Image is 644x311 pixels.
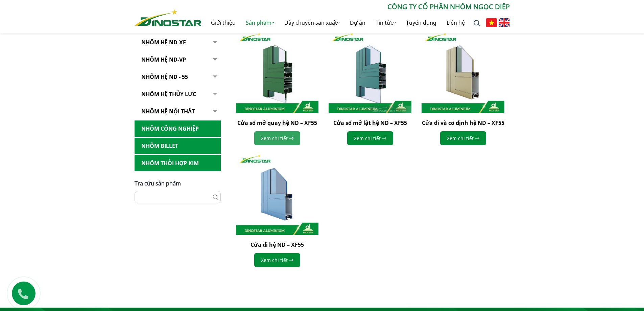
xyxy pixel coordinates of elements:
a: Xem chi tiết [254,131,300,145]
a: Xem chi tiết [347,131,393,145]
a: Nhôm hệ thủy lực [135,86,221,103]
a: Sản phẩm [241,12,279,34]
span: Tra cứu sản phẩm [135,180,181,187]
img: Cửa sổ mở quay hệ ND – XF55 [236,30,319,113]
a: Cửa sổ mở lật hệ ND – XF55 [333,119,407,127]
a: NHÔM HỆ ND - 55 [135,69,221,85]
a: Nhôm hệ nội thất [135,103,221,120]
a: Cửa đi và cố định hệ ND – XF55 [422,119,504,127]
a: Nhôm Billet [135,138,221,154]
img: English [499,18,510,27]
a: Xem chi tiết [254,253,300,267]
a: Tuyển dụng [401,12,442,34]
a: Dự án [345,12,371,34]
a: Cửa sổ mở quay hệ ND – XF55 [237,119,317,127]
a: Nhôm Hệ ND-XF [135,34,221,51]
a: Tin tức [371,12,401,34]
a: Dây chuyền sản xuất [279,12,345,34]
img: Tiếng Việt [486,18,497,27]
a: Nhôm Thỏi hợp kim [135,155,221,172]
p: CÔNG TY CỔ PHẦN NHÔM NGỌC DIỆP [201,2,510,12]
img: Nhôm Dinostar [135,9,201,26]
img: search [474,20,480,27]
a: Nhôm Hệ ND-VP [135,51,221,68]
a: Xem chi tiết [440,131,486,145]
img: Cửa sổ mở lật hệ ND – XF55 [329,30,411,113]
a: Cửa đi hệ ND – XF55 [251,241,304,248]
img: Cửa đi hệ ND – XF55 [236,152,319,235]
a: Liên hệ [442,12,470,34]
a: Giới thiệu [206,12,241,34]
img: Cửa đi và cố định hệ ND – XF55 [422,30,504,113]
a: Nhôm Công nghiệp [135,120,221,137]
